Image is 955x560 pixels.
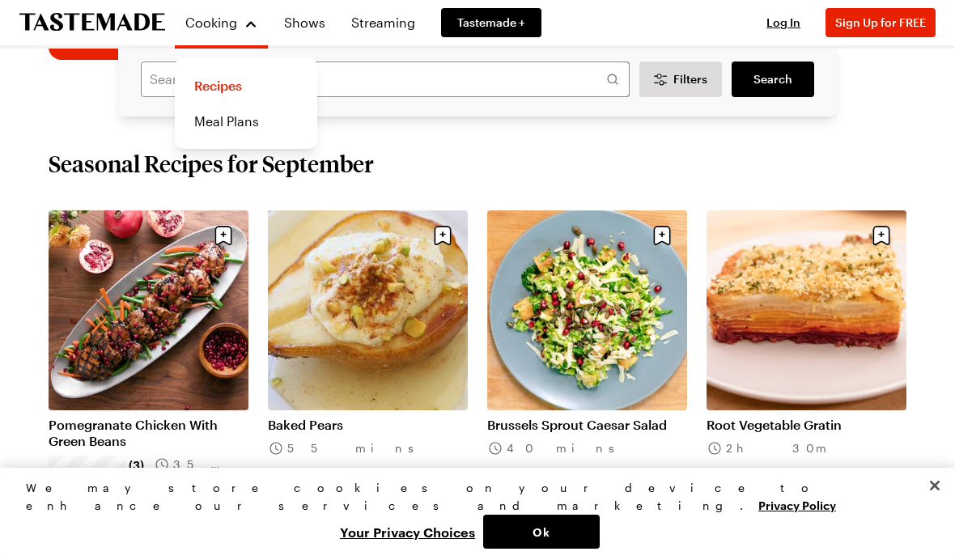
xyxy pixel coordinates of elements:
[457,15,525,31] span: Tastemade +
[751,15,816,31] button: Log In
[441,8,541,37] a: Tastemade +
[673,71,707,87] span: Filters
[732,62,814,97] a: filters
[19,14,165,32] a: To Tastemade Home Page
[332,515,483,549] button: Your Privacy Choices
[758,497,836,512] a: More information about your privacy, opens in a new tab
[208,220,239,251] button: Save recipe
[26,479,915,549] div: Privacy
[185,68,308,104] a: Recipes
[26,479,915,515] div: We may store cookies on your device to enhance our services and marketing.
[917,468,953,503] button: Close
[487,417,687,433] a: Brussels Sprout Caesar Salad
[268,417,468,433] a: Baked Pears
[49,149,374,178] h2: Seasonal Recipes for September
[483,515,600,549] button: Ok
[175,58,317,149] div: Cooking
[826,8,936,37] button: Sign Up for FREE
[185,6,258,39] button: Cooking
[647,220,677,251] button: Save recipe
[766,15,800,29] span: Log In
[427,220,458,251] button: Save recipe
[185,104,308,139] a: Meal Plans
[866,220,897,251] button: Save recipe
[141,62,630,97] input: Search for a Recipe
[835,15,926,29] span: Sign Up for FREE
[753,71,792,87] span: Search
[639,62,722,97] button: Desktop filters
[707,417,906,433] a: Root Vegetable Gratin
[185,15,237,30] span: Cooking
[49,417,248,449] a: Pomegranate Chicken With Green Beans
